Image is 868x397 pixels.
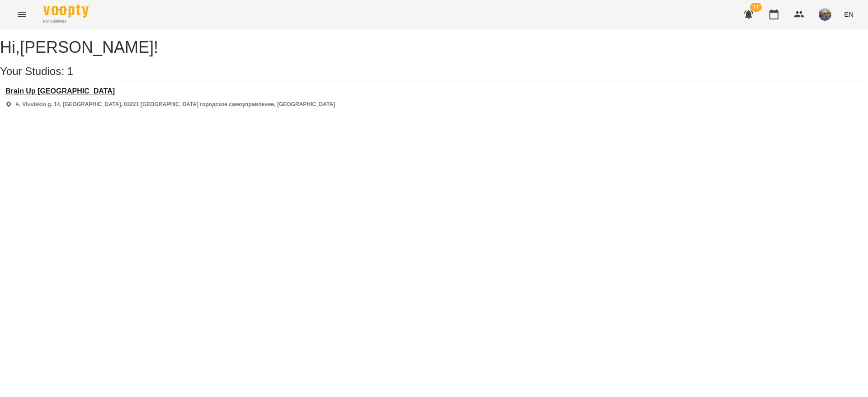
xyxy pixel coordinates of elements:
[43,5,89,18] img: Voopty Logo
[67,65,73,77] span: 1
[11,4,33,25] button: Menu
[844,9,854,19] span: EN
[43,19,89,24] span: For Business
[15,101,335,108] p: A. Vivulskio g. 14, [GEOGRAPHIC_DATA], 03221 [GEOGRAPHIC_DATA] городское самоуправление, [GEOGRAP...
[750,3,762,12] span: 11
[819,8,831,21] img: e4bc6a3ab1e62a2b3fe154bdca76ca1b.jpg
[840,6,857,23] button: EN
[5,87,335,95] a: Brain Up [GEOGRAPHIC_DATA]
